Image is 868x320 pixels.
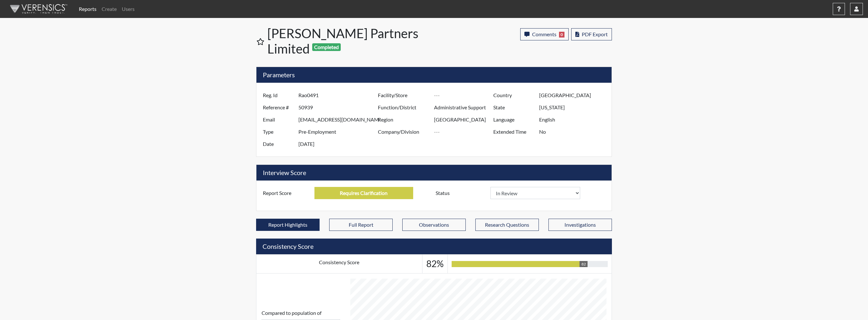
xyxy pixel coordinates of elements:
[539,89,610,101] input: ---
[475,219,539,231] button: Research Questions
[258,101,298,114] label: Reference #
[373,101,434,114] label: Function/District
[434,126,495,138] input: ---
[559,32,564,38] span: 0
[434,89,495,101] input: ---
[582,31,608,37] span: PDF Export
[119,3,137,15] a: Users
[298,138,380,150] input: ---
[431,187,490,199] label: Status
[256,239,612,254] h5: Consistency Score
[76,3,99,15] a: Reports
[262,309,321,317] label: Compared to population of
[329,219,393,231] button: Full Report
[298,114,380,126] input: ---
[256,219,320,231] button: Report Highlights
[258,89,298,101] label: Reg. Id
[488,101,539,114] label: State
[532,31,556,37] span: Comments
[539,101,610,114] input: ---
[258,114,298,126] label: Email
[488,114,539,126] label: Language
[571,28,612,40] button: PDF Export
[258,126,298,138] label: Type
[402,219,466,231] button: Observations
[267,26,435,56] h1: [PERSON_NAME] Partners Limited
[373,126,434,138] label: Company/Division
[298,126,380,138] input: ---
[488,89,539,101] label: Country
[256,255,422,274] td: Consistency Score
[258,138,298,150] label: Date
[298,89,380,101] input: ---
[373,114,434,126] label: Region
[373,89,434,101] label: Facility/Store
[314,187,413,199] input: ---
[539,114,610,126] input: ---
[99,3,119,15] a: Create
[258,187,314,199] label: Report Score
[426,258,444,269] h3: 82%
[434,114,495,126] input: ---
[580,261,587,267] div: 82
[520,28,569,40] button: Comments0
[548,219,612,231] button: Investigations
[434,101,495,114] input: ---
[488,126,539,138] label: Extended Time
[431,187,610,199] div: Document a decision to hire or decline a candiate
[539,126,610,138] input: ---
[256,165,612,181] h5: Interview Score
[256,67,612,83] h5: Parameters
[298,101,380,114] input: ---
[312,43,341,51] span: Completed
